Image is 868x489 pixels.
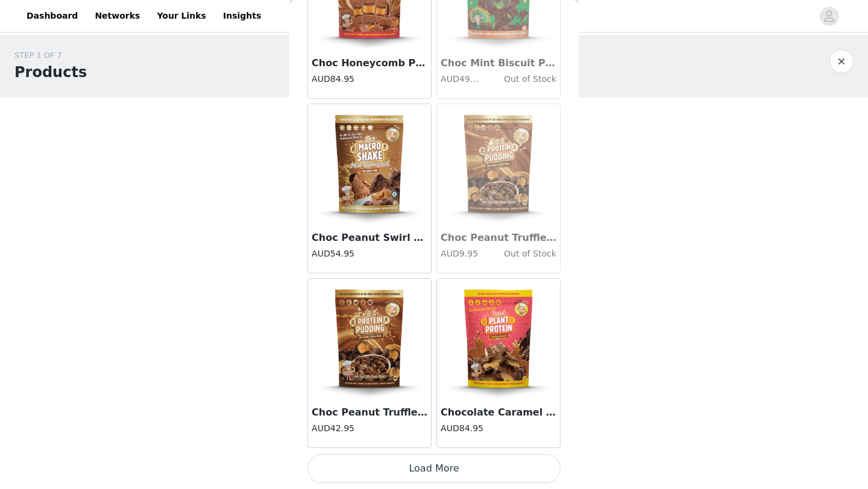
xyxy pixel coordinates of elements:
[216,2,268,30] a: Insights
[438,104,559,225] img: Choc Peanut Truffle Fudge Plant Protein Pudding (240g)
[309,279,430,399] img: Choc Peanut Truffle Fudge Plant Protein Pudding (400g)
[309,104,430,225] img: Choc Peanut Swirl Macro Shake Meal Replacement (560g Bag)
[307,454,561,483] button: Load More
[441,248,479,260] h4: AUD9.95
[312,422,427,435] h4: AUD42.95
[479,248,556,260] h4: Out of Stock
[312,73,427,86] h4: AUD84.95
[823,7,835,26] div: avatar
[441,405,556,420] h3: Chocolate Caramel Peanut Butter Protein (1kg Bag)
[87,2,147,30] a: Networks
[19,2,85,30] a: Dashboard
[312,405,427,420] h3: Choc Peanut Truffle Fudge Plant Protein Pudding (400g)
[441,73,479,86] h4: AUD49.95
[14,49,87,61] div: STEP 1 OF 7
[312,248,427,260] h4: AUD54.95
[441,422,556,435] h4: AUD84.95
[149,2,213,30] a: Your Links
[14,61,87,83] h1: Products
[312,56,427,70] h3: Choc Honeycomb Premium Almond Protein (800g Bag)
[441,231,556,245] h3: Choc Peanut Truffle Fudge Plant Protein Pudding (240g)
[312,231,427,245] h3: Choc Peanut Swirl Macro Shake Meal Replacement (560g Bag)
[479,73,556,86] h4: Out of Stock
[438,279,559,399] img: Chocolate Caramel Peanut Butter Protein (1kg Bag)
[441,56,556,70] h3: Choc Mint Biscuit Premium Almond Protein (400g Bag)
